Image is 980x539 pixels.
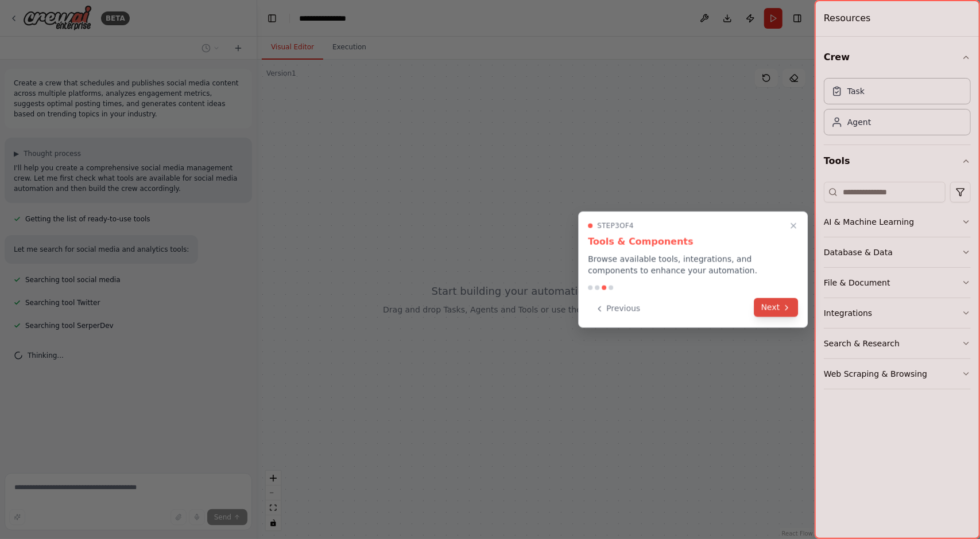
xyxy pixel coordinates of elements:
[588,253,798,276] p: Browse available tools, integrations, and components to enhance your automation.
[787,219,800,233] button: Close walkthrough
[264,10,280,26] button: Hide left sidebar
[588,235,798,249] h3: Tools & Components
[754,298,799,317] button: Next
[597,221,634,231] span: Step 3 of 4
[588,299,647,318] button: Previous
